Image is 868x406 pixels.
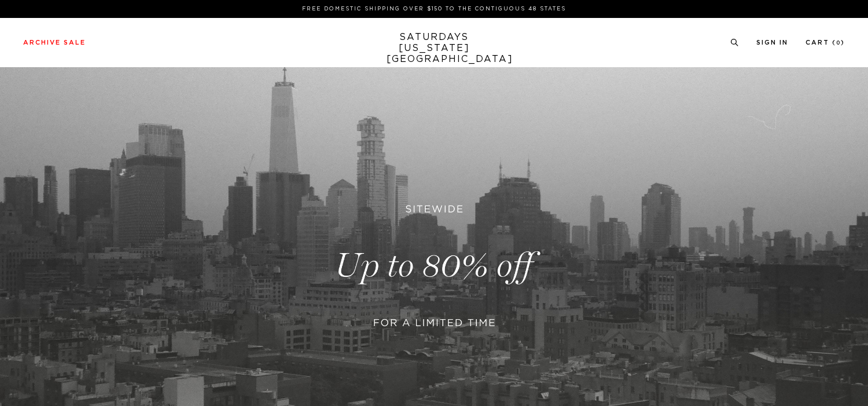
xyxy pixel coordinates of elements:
[836,41,841,46] small: 0
[23,39,86,46] a: Archive Sale
[28,5,840,13] p: FREE DOMESTIC SHIPPING OVER $150 TO THE CONTIGUOUS 48 STATES
[756,39,788,46] a: Sign In
[806,39,845,46] a: Cart (0)
[387,32,482,65] a: SATURDAYS[US_STATE][GEOGRAPHIC_DATA]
